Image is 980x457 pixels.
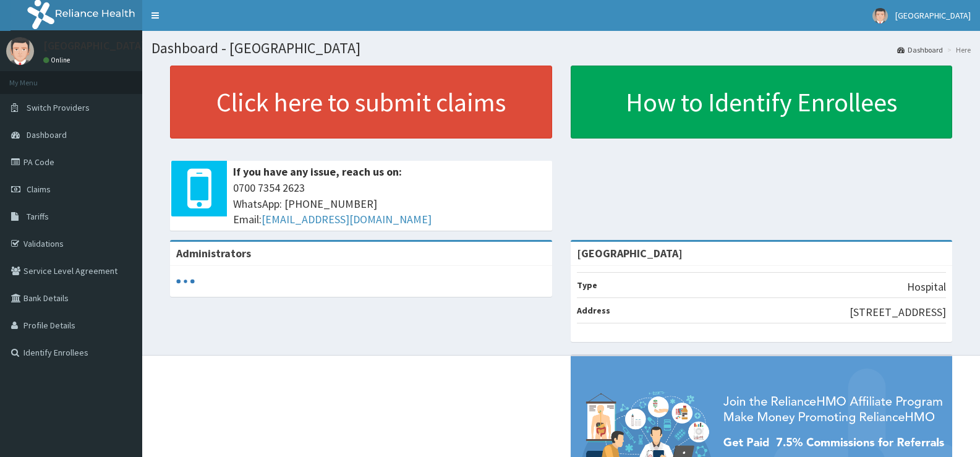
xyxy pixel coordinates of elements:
img: User Image [6,37,34,65]
a: How to Identify Enrollees [571,66,953,139]
span: 0700 7354 2623 WhatsApp: [PHONE_NUMBER] Email: [233,180,546,228]
p: [GEOGRAPHIC_DATA] [43,40,145,51]
span: Switch Providers [27,102,90,113]
img: User Image [872,8,888,23]
b: If you have any issue, reach us on: [233,164,402,179]
b: Address [577,305,610,316]
span: Tariffs [27,211,49,222]
p: Hospital [907,279,946,295]
span: [GEOGRAPHIC_DATA] [895,10,971,21]
a: Dashboard [897,45,943,55]
a: [EMAIL_ADDRESS][DOMAIN_NAME] [262,212,432,226]
li: Here [944,45,971,55]
b: Type [577,280,597,291]
h1: Dashboard - [GEOGRAPHIC_DATA] [151,40,971,56]
span: Dashboard [27,129,67,140]
b: Administrators [176,246,251,260]
svg: audio-loading [176,272,195,291]
span: Claims [27,184,51,195]
a: Click here to submit claims [170,66,552,139]
strong: [GEOGRAPHIC_DATA] [577,246,683,260]
a: Online [43,56,73,64]
p: [STREET_ADDRESS] [850,304,946,320]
